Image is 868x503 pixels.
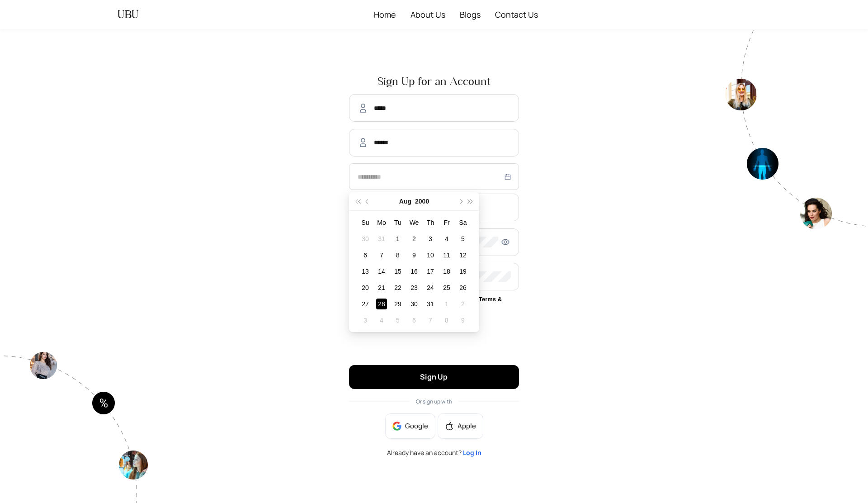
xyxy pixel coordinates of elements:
[425,233,436,244] div: 3
[373,231,390,247] td: 2000-07-31
[406,231,422,247] td: 2000-08-02
[458,233,468,244] div: 5
[466,192,476,210] button: super-next-year
[445,422,454,431] span: apple
[390,263,406,280] td: 2000-08-15
[425,315,436,326] div: 7
[357,231,373,247] td: 2000-07-30
[455,214,471,231] th: Sa
[441,250,452,261] div: 11
[373,312,390,328] td: 2000-09-04
[409,282,420,293] div: 23
[455,312,471,328] td: 2000-09-09
[439,247,455,263] td: 2000-08-11
[422,247,439,263] td: 2000-08-10
[455,280,471,296] td: 2000-08-26
[455,263,471,280] td: 2000-08-19
[425,282,436,293] div: 24
[441,299,452,309] div: 1
[455,247,471,263] td: 2000-08-12
[357,247,373,263] td: 2000-08-06
[390,312,406,328] td: 2000-09-05
[399,192,411,210] button: month panel
[406,214,422,231] th: We
[455,231,471,247] td: 2000-08-05
[349,76,519,87] span: Sign Up for an Account
[390,280,406,296] td: 2000-08-22
[500,238,511,246] span: eye
[363,192,373,210] button: prev-year
[385,413,435,439] button: Google
[360,138,366,147] img: AmD6MHys3HMLAAAAABJRU5ErkJggg==
[390,231,406,247] td: 2000-08-01
[425,250,436,261] div: 10
[376,250,387,261] div: 7
[406,247,422,263] td: 2000-08-09
[357,312,373,328] td: 2000-09-03
[360,315,371,326] div: 3
[349,323,486,358] iframe: reCAPTCHA
[390,247,406,263] td: 2000-08-08
[458,421,476,431] span: Apple
[458,282,468,293] div: 26
[458,250,468,261] div: 12
[422,263,439,280] td: 2000-08-17
[360,104,366,113] img: AmD6MHys3HMLAAAAABJRU5ErkJggg==
[373,296,390,312] td: 2000-08-28
[439,312,455,328] td: 2000-09-08
[439,231,455,247] td: 2000-08-04
[376,299,387,309] div: 28
[458,315,468,326] div: 9
[373,247,390,263] td: 2000-08-07
[360,233,371,244] div: 30
[357,280,373,296] td: 2000-08-20
[357,296,373,312] td: 2000-08-27
[390,214,406,231] th: Tu
[438,413,483,439] button: appleApple
[392,266,403,277] div: 15
[439,263,455,280] td: 2000-08-18
[439,296,455,312] td: 2000-09-01
[439,214,455,231] th: Fr
[441,266,452,277] div: 18
[373,214,390,231] th: Mo
[455,296,471,312] td: 2000-09-02
[425,266,436,277] div: 17
[376,282,387,293] div: 21
[409,250,420,261] div: 9
[422,312,439,328] td: 2000-09-07
[409,315,420,326] div: 6
[392,250,403,261] div: 8
[406,263,422,280] td: 2000-08-16
[455,192,465,210] button: next-year
[458,299,468,309] div: 2
[376,315,387,326] div: 4
[441,233,452,244] div: 4
[415,192,429,210] button: year panel
[458,266,468,277] div: 19
[392,299,403,309] div: 29
[387,450,481,456] span: Already have an account?
[463,448,481,457] a: Log In
[416,398,452,405] span: Or sign up with
[422,231,439,247] td: 2000-08-03
[373,263,390,280] td: 2000-08-14
[376,233,387,244] div: 31
[406,280,422,296] td: 2000-08-23
[409,299,420,309] div: 30
[390,296,406,312] td: 2000-08-29
[357,214,373,231] th: Su
[405,421,428,431] span: Google
[392,422,401,431] img: google-BnAmSPDJ.png
[392,282,403,293] div: 22
[360,299,371,309] div: 27
[360,250,371,261] div: 6
[373,280,390,296] td: 2000-08-21
[420,372,448,382] span: Sign Up
[422,296,439,312] td: 2000-08-31
[422,214,439,231] th: Th
[360,282,371,293] div: 20
[376,266,387,277] div: 14
[422,280,439,296] td: 2000-08-24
